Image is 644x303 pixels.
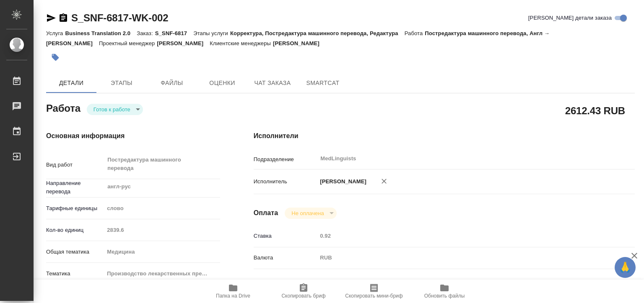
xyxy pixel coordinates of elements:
span: Оценки [202,78,242,88]
p: Заказ: [137,30,155,36]
p: [PERSON_NAME] [157,40,210,46]
input: Пустое поле [104,224,220,236]
button: Обновить файлы [409,280,480,303]
div: RUB [317,251,603,265]
p: Валюта [254,254,317,262]
div: Готов к работе [285,208,336,219]
p: Корректура, Постредактура машинного перевода, Редактура [230,30,405,36]
a: S_SNF-6817-WK-002 [71,12,168,23]
span: 🙏 [618,259,632,276]
button: 🙏 [615,257,636,278]
h2: Работа [46,100,80,115]
span: Этапы [101,78,142,88]
div: Готов к работе [87,104,143,115]
p: Общая тематика [46,248,104,256]
p: Исполнитель [254,177,317,186]
button: Скопировать ссылку для ЯМессенджера [46,13,56,23]
span: Детали [51,78,91,88]
p: Тарифные единицы [46,204,104,213]
button: Скопировать бриф [268,280,339,303]
h4: Основная информация [46,131,220,141]
span: SmartCat [303,78,343,88]
p: Работа [405,30,425,36]
h4: Оплата [254,208,278,218]
h2: 2612.43 RUB [565,103,625,118]
span: Скопировать бриф [281,293,325,299]
button: Удалить исполнителя [375,172,393,190]
p: Вид работ [46,161,104,169]
h4: Исполнители [254,131,635,141]
button: Папка на Drive [198,280,268,303]
span: Скопировать мини-бриф [345,293,402,299]
span: Чат заказа [252,78,293,88]
input: Пустое поле [317,230,603,242]
button: Скопировать ссылку [58,13,68,23]
div: слово [104,201,220,216]
p: Business Translation 2.0 [65,30,137,36]
p: Клиентские менеджеры [210,40,273,46]
p: Услуга [46,30,65,36]
button: Не оплачена [289,210,326,217]
p: Ставка [254,232,317,240]
span: Файлы [152,78,192,88]
button: Добавить тэг [46,48,65,67]
p: Этапы услуги [193,30,230,36]
p: S_SNF-6817 [155,30,194,36]
span: Папка на Drive [216,293,250,299]
button: Готов к работе [91,106,133,113]
p: Тематика [46,270,104,278]
div: Производство лекарственных препаратов [104,267,220,281]
button: Скопировать мини-бриф [339,280,409,303]
p: [PERSON_NAME] [317,177,366,186]
p: Подразделение [254,155,317,164]
div: Медицина [104,245,220,259]
p: Проектный менеджер [99,40,157,46]
span: Обновить файлы [424,293,465,299]
p: Кол-во единиц [46,226,104,234]
span: [PERSON_NAME] детали заказа [528,14,612,22]
p: [PERSON_NAME] [273,40,326,46]
p: Направление перевода [46,179,104,196]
